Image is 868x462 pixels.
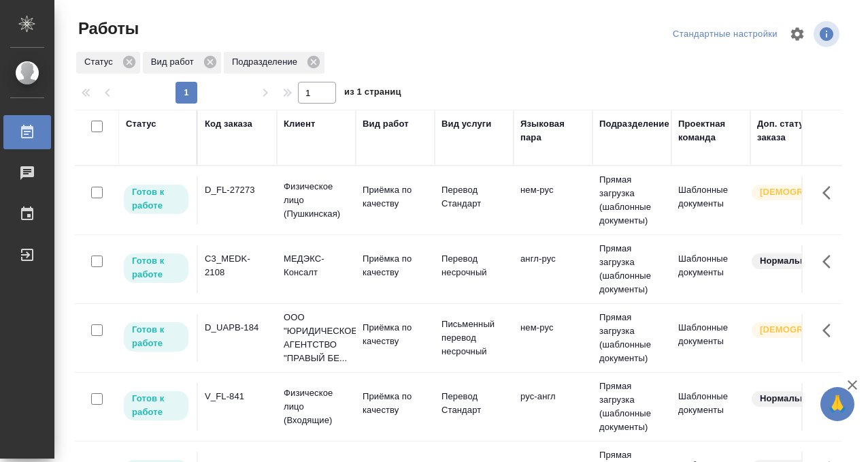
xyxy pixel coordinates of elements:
td: нем-рус [514,314,592,362]
p: [DEMOGRAPHIC_DATA] [760,323,828,337]
div: Код заказа [205,117,252,131]
span: Настроить таблицу [781,18,814,50]
p: Перевод Стандарт [441,183,507,211]
p: ООО "ЮРИДИЧЕСКОЕ АГЕНТСТВО "ПРАВЫЙ БЕ... [284,311,349,365]
p: Физическое лицо (Пушкинская) [284,180,349,221]
div: Статус [76,52,140,74]
div: Вид работ [363,117,409,131]
td: нем-рус [514,176,592,224]
div: D_FL-27273 [205,183,270,197]
p: Готов к работе [132,254,180,281]
td: англ-рус [514,245,592,293]
td: рус-англ [514,383,592,431]
div: C3_MEDK-2108 [205,252,270,279]
div: Подразделение [599,117,669,131]
td: Шаблонные документы [671,383,750,431]
p: Нормальный [760,254,818,268]
span: Работы [75,18,139,40]
div: Исполнитель может приступить к работе [122,252,190,284]
p: Статус [84,55,118,69]
div: Проектная команда [678,117,744,144]
span: 🙏 [826,390,849,418]
td: Прямая загрузка (шаблонные документы) [592,373,671,441]
td: Прямая загрузка (шаблонные документы) [592,235,671,303]
p: Перевод несрочный [441,252,507,279]
button: Здесь прячутся важные кнопки [814,383,847,416]
div: Исполнитель может приступить к работе [122,183,190,215]
div: Исполнитель может приступить к работе [122,390,190,422]
p: Приёмка по качеству [363,321,428,348]
p: Готов к работе [132,392,180,419]
button: Здесь прячутся важные кнопки [814,314,847,347]
p: МЕДЭКС-Консалт [284,252,349,279]
p: Готов к работе [132,323,180,350]
div: Статус [126,117,156,131]
div: Клиент [284,117,315,131]
p: Вид работ [151,55,199,69]
p: Подразделение [232,55,302,69]
button: Здесь прячутся важные кнопки [814,176,847,209]
div: split button [669,24,781,45]
div: Вид работ [143,52,221,74]
p: Нормальный [760,392,818,405]
button: Здесь прячутся важные кнопки [814,245,847,278]
td: Шаблонные документы [671,176,750,224]
p: Готов к работе [132,185,180,213]
p: Приёмка по качеству [363,252,428,279]
p: Физическое лицо (Входящие) [284,386,349,427]
div: Подразделение [224,52,324,74]
button: 🙏 [820,387,854,421]
span: Посмотреть информацию [814,21,842,47]
div: Языковая пара [520,117,586,144]
td: Прямая загрузка (шаблонные документы) [592,166,671,234]
div: Доп. статус заказа [757,117,829,144]
td: Прямая загрузка (шаблонные документы) [592,304,671,372]
p: Приёмка по качеству [363,390,428,417]
div: D_UAPB-184 [205,321,270,335]
span: из 1 страниц [344,84,401,104]
p: Приёмка по качеству [363,183,428,211]
p: [DEMOGRAPHIC_DATA] [760,185,828,199]
div: Исполнитель может приступить к работе [122,321,190,353]
p: Перевод Стандарт [441,390,507,417]
td: Шаблонные документы [671,245,750,293]
div: Вид услуги [441,117,492,131]
p: Письменный перевод несрочный [441,318,507,358]
div: V_FL-841 [205,390,270,403]
td: Шаблонные документы [671,314,750,362]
